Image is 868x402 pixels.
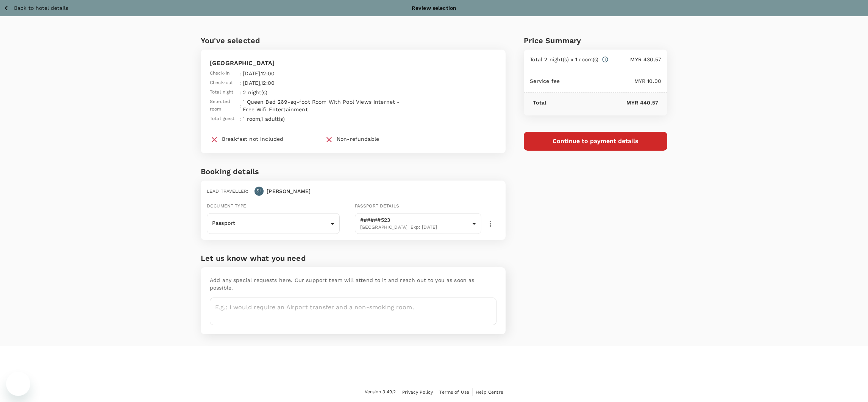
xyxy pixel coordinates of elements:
span: : [239,79,241,87]
span: : [239,115,241,123]
span: Help Centre [476,390,503,395]
p: Passport [212,219,328,227]
span: Passport details [355,203,399,209]
p: [GEOGRAPHIC_DATA] [210,59,496,68]
span: : [239,70,241,77]
div: ######523[GEOGRAPHIC_DATA]| Exp: [DATE] [355,211,482,236]
span: : [239,102,241,109]
a: Privacy Policy [402,388,433,396]
span: : [239,89,241,96]
p: ######523 [360,216,470,224]
a: Help Centre [476,388,503,396]
p: 1 Queen Bed 269-sq-foot Room With Pool Views Internet - Free Wifi Entertainment [243,98,409,113]
p: [DATE] , 12:00 [243,79,409,87]
h6: Let us know what you need [201,252,506,264]
iframe: Button to launch messaging window [6,372,30,396]
span: Total guest [210,115,235,123]
span: Total night [210,89,234,96]
span: Lead traveller : [207,189,248,194]
p: Add any special requests here. Our support team will attend to it and reach out to you as soon as... [210,276,496,291]
p: Total 2 night(s) x 1 room(s) [530,56,598,63]
p: [DATE] , 12:00 [243,70,409,77]
h6: Booking details [201,165,506,178]
span: SL [256,187,262,195]
p: MYR 430.57 [609,56,661,63]
button: Continue to payment details [524,132,667,151]
span: [GEOGRAPHIC_DATA] | Exp: [DATE] [360,224,470,231]
p: Total [533,99,546,106]
div: Passport [207,214,340,233]
table: simple table [210,68,411,123]
p: Back to hotel details [14,4,68,12]
a: Terms of Use [439,388,469,396]
p: Service fee [530,77,560,85]
p: MYR 440.57 [546,99,658,106]
span: Check-in [210,70,229,77]
p: MYR 10.00 [560,77,661,85]
button: Back to hotel details [3,3,68,13]
span: Version 3.49.2 [365,388,396,396]
span: Check-out [210,79,233,87]
p: 1 room , 1 adult(s) [243,115,409,123]
span: Privacy Policy [402,390,433,395]
div: Price Summary [524,34,667,47]
span: Document type [207,203,246,209]
span: Selected room [210,98,239,113]
div: Breakfast not included [222,135,283,143]
p: [PERSON_NAME] [267,187,311,195]
div: Review selection [412,4,456,12]
span: Terms of Use [439,390,469,395]
h6: You've selected [201,34,506,47]
div: Non-refundable [337,135,379,143]
p: 2 night(s) [243,89,409,96]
